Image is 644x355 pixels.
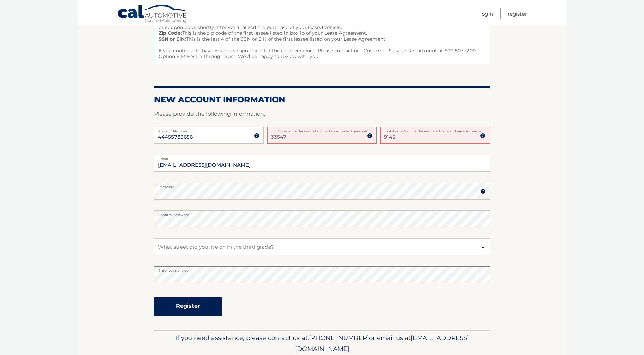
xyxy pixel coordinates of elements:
[480,133,485,138] img: tooltip.svg
[154,297,222,316] button: Register
[159,30,182,36] strong: Zip Code:
[154,155,490,160] label: Email
[154,183,490,188] label: Password
[154,109,490,119] p: Please provide the following information.
[154,95,490,105] h2: New Account Information
[159,36,186,42] strong: SSN or EIN:
[380,127,490,144] input: SSN or EIN (last 4 digits only)
[154,155,490,172] input: Email
[480,189,486,194] img: tooltip.svg
[154,266,490,272] label: Enter your answer
[159,333,486,354] p: If you need assistance, please contact us at: or email us at
[480,8,493,19] a: Login
[309,334,369,342] span: [PHONE_NUMBER]
[367,133,372,138] img: tooltip.svg
[267,127,377,132] label: Zip Code of first lessee in box 1b of your Lease Agreement
[267,127,377,144] input: Zip Code
[154,127,264,132] label: Account Number
[508,8,527,19] a: Register
[154,127,264,144] input: Account Number
[117,4,189,24] a: Cal Automotive
[380,127,490,132] label: Last 4 of SSN of first lessee listed on your Lease Agreement
[154,210,490,216] label: Confirm Password
[254,133,259,138] img: tooltip.svg
[154,3,490,64] span: Some things to keep in mind when creating your profile. This is an 11 digit number starting with ...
